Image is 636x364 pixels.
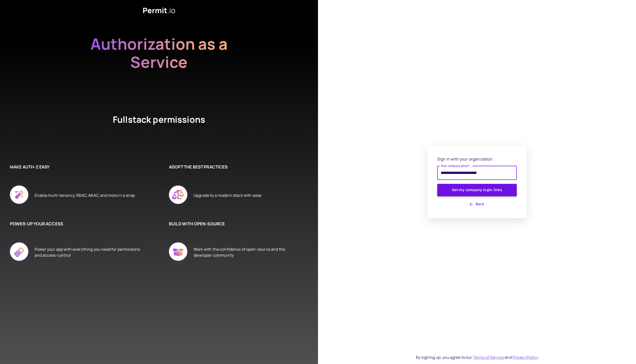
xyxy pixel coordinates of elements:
[437,184,517,196] button: Get my company login links
[437,200,517,208] button: Back
[437,156,517,162] p: Sign in with your organization:
[513,355,538,360] a: Privacy Policy
[10,221,144,227] h6: POWER-UP YOUR ACCESS
[10,164,144,170] h6: MAKE AUTH-Z EASY
[169,221,303,227] h6: BUILD WITH OPEN-SOURCE
[507,170,513,176] keeper-lock: Open Keeper Popup
[416,354,538,360] div: By signing up, you agree to our and
[75,35,243,89] h2: Authorization as a Service
[35,180,135,211] div: Enable multi-tenancy, RBAC, ABAC, and more in a snap
[169,164,303,170] h6: ADOPT THE BEST PRACTICES
[194,180,261,211] div: Upgrade to a modern stack with ease
[194,237,303,268] div: Work with the confidence of open-source and the developer community
[473,355,504,360] a: Terms of Service
[94,114,224,144] h4: Fullstack permissions
[35,237,144,268] div: Power your app with everything you need for permissions and access-control
[441,164,470,168] label: Your company email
